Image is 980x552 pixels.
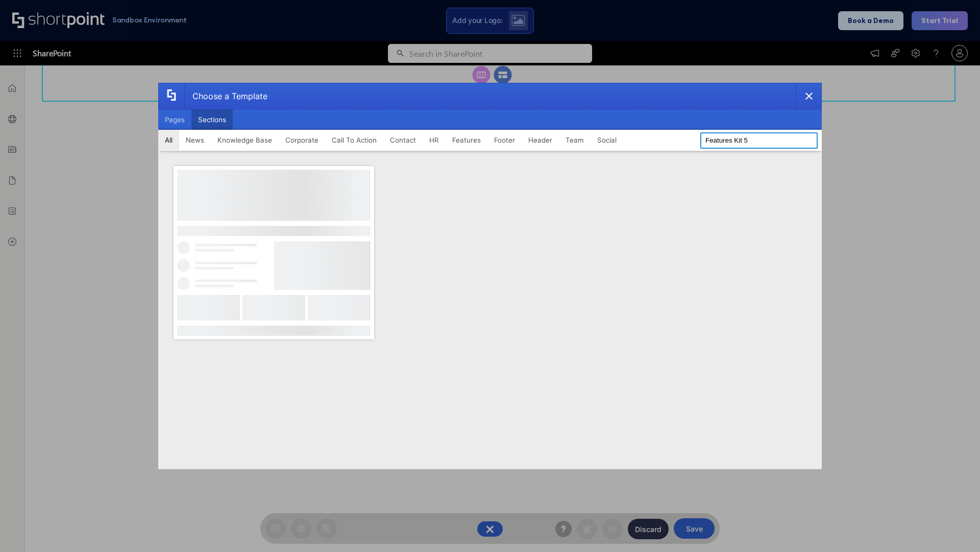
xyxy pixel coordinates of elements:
[423,130,446,150] button: HR
[591,130,623,150] button: Social
[184,83,267,109] div: Choose a Template
[446,130,487,150] button: Features
[559,130,591,150] button: Team
[211,130,279,150] button: Knowledge Base
[191,109,233,130] button: Sections
[522,130,559,150] button: Header
[325,130,383,150] button: Call To Action
[279,130,325,150] button: Corporate
[158,109,191,130] button: Pages
[700,132,818,149] input: Search
[383,130,423,150] button: Contact
[487,130,522,150] button: Footer
[158,83,822,469] div: template selector
[179,130,211,150] button: News
[158,130,179,150] button: All
[929,503,980,552] iframe: Chat Widget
